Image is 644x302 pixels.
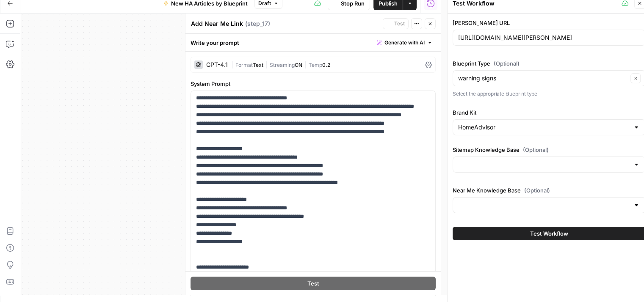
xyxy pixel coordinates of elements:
[322,62,330,68] span: 0.2
[383,18,409,29] button: Test
[295,62,302,68] span: ON
[253,62,263,68] span: Text
[524,186,550,195] span: (Optional)
[191,80,436,88] label: System Prompt
[494,59,520,68] span: (Optional)
[523,146,549,154] span: (Optional)
[235,62,253,68] span: Format
[373,37,436,48] button: Generate with AI
[191,19,243,28] textarea: Add Near Me Link
[231,60,235,69] span: |
[185,34,441,51] div: Write your prompt
[394,20,405,27] span: Test
[458,123,630,132] input: HomeAdvisor
[309,62,322,68] span: Temp
[530,229,568,238] span: Test Workflow
[245,19,270,28] span: ( step_17 )
[263,60,270,69] span: |
[191,277,436,290] button: Test
[458,74,628,82] input: warning signs
[307,279,319,288] span: Test
[384,39,425,47] span: Generate with AI
[206,62,228,68] div: GPT-4.1
[302,60,309,69] span: |
[270,62,295,68] span: Streaming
